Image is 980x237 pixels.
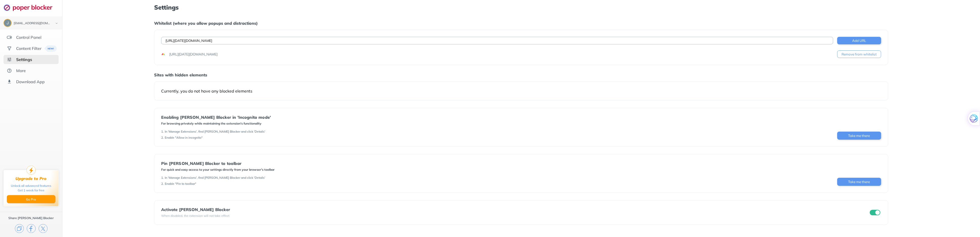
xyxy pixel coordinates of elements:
div: More [16,68,26,73]
img: copy.svg [15,224,24,233]
h1: Settings [154,4,888,11]
div: Currently, you do not have any blocked elements [161,88,881,94]
div: Enable "Pin to toolbar" [165,182,196,186]
img: about.svg [7,68,12,73]
div: When disabled, the extension will not take effect [161,214,230,218]
img: x.svg [39,224,47,233]
div: Settings [16,57,32,62]
div: 2 . [161,182,164,186]
div: Control Panel [16,35,41,40]
img: menuBanner.svg [44,45,57,52]
div: Pin [PERSON_NAME] Blocker to toolbar [161,161,275,166]
div: Sites with hidden elements [154,72,888,77]
img: favicons [161,52,165,56]
button: Take me there [837,132,881,140]
div: For quick and easy access to your settings directly from your browser's toolbar [161,168,275,172]
div: Content Filter [16,46,41,51]
div: Unlock all advanced features [11,184,51,188]
div: [URL][DATE][DOMAIN_NAME] [169,52,218,57]
div: jakegcawley@gmail.com [14,22,51,25]
div: 2 . [161,136,164,140]
div: Enable "Allow in incognito" [165,136,203,140]
img: download-app.svg [7,79,12,84]
img: features.svg [7,35,12,40]
img: settings-selected.svg [7,57,12,62]
div: Download App [16,79,45,84]
div: In 'Manage Extensions', find [PERSON_NAME] Blocker and click 'Details' [165,130,265,134]
div: 1 . [161,176,164,180]
img: upgrade-to-pro.svg [27,166,36,175]
img: ACg8ocIO-Mg21WYJJwPDUWmmaqx1gNwgpN_EKwMWVkCCX1dSHVVNOQ=s96-c [4,19,11,26]
div: Share [PERSON_NAME] Blocker [8,216,54,220]
img: facebook.svg [27,224,36,233]
button: Add URL [837,37,881,44]
div: Upgrade to Pro [16,176,47,181]
img: social.svg [7,46,12,51]
div: Enabling [PERSON_NAME] Blocker in 'Incognito mode' [161,115,271,120]
div: Activate [PERSON_NAME] Blocker [161,207,230,212]
input: Example: twitter.com [161,37,833,44]
button: Take me there [837,178,881,186]
button: Remove from whitelist [837,50,881,58]
div: 1 . [161,130,164,134]
div: For browsing privately while maintaining the extension's functionality [161,122,271,126]
div: Whitelist (where you allow popups and distractions) [154,21,888,26]
img: chevron-bottom-black.svg [54,21,60,26]
div: In 'Manage Extensions', find [PERSON_NAME] Blocker and click 'Details' [165,176,265,180]
div: Get 1 week for free [18,188,44,193]
img: logo-webpage.svg [4,4,58,11]
button: Go Pro [7,195,55,203]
